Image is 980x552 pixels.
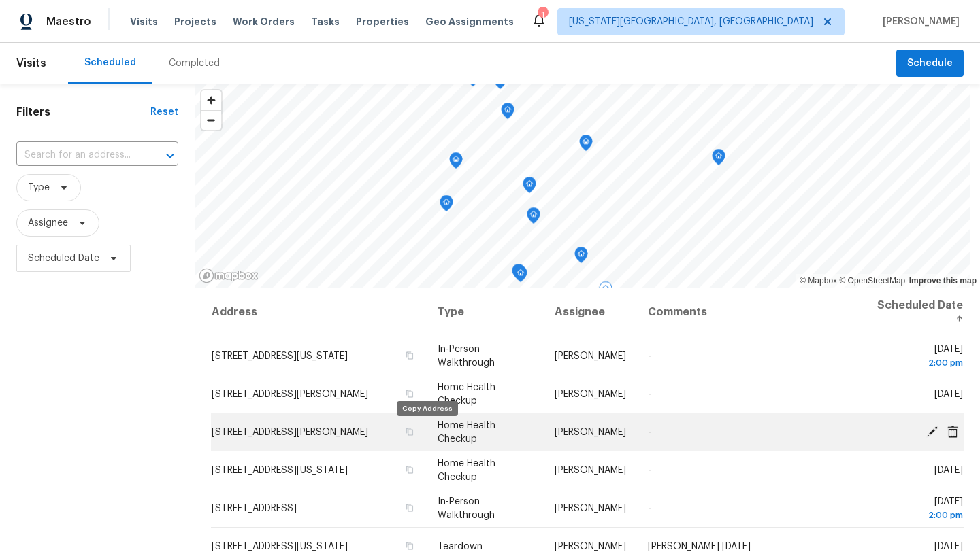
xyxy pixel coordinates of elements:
span: Scheduled Date [28,252,99,265]
span: [DATE] [874,497,963,522]
h1: Filters [16,105,150,119]
button: Zoom in [201,90,221,110]
span: [DATE] [934,390,963,399]
div: Map marker [512,264,525,285]
span: [STREET_ADDRESS][US_STATE] [212,466,348,475]
span: Home Health Checkup [438,421,495,444]
div: Map marker [579,135,593,156]
button: Copy Address [404,502,416,514]
span: Type [28,181,50,194]
div: 2:00 pm [874,356,963,370]
button: Copy Address [404,349,416,362]
span: [DATE] [934,466,963,475]
a: Mapbox [800,276,837,286]
span: Zoom out [201,111,221,130]
th: Assignee [544,288,637,337]
button: Open [161,146,180,165]
th: Scheduled Date ↑ [863,288,964,337]
th: Type [427,288,544,337]
div: 1 [538,8,547,22]
div: Map marker [440,195,453,216]
span: Edit [922,425,943,437]
div: Reset [150,105,178,119]
button: Schedule [896,50,964,77]
th: Comments [637,288,863,337]
th: Address [211,288,427,337]
span: [PERSON_NAME] [555,504,626,513]
span: Visits [130,15,158,29]
a: OpenStreetMap [839,276,905,286]
span: In-Person Walkthrough [438,345,495,368]
div: Completed [169,56,220,70]
div: Scheduled [84,56,136,69]
span: Projects [174,15,216,29]
span: [PERSON_NAME] [555,428,626,437]
button: Copy Address [404,540,416,552]
span: Properties [356,15,409,29]
span: Work Orders [233,15,295,29]
span: [PERSON_NAME] [555,351,626,361]
button: Zoom out [201,110,221,130]
span: In-Person Walkthrough [438,497,495,520]
span: - [648,428,651,437]
button: Copy Address [404,387,416,400]
span: [PERSON_NAME] [555,466,626,475]
button: Copy Address [404,464,416,476]
span: Geo Assignments [425,15,514,29]
div: Map marker [527,207,540,228]
span: Assignee [28,216,68,230]
span: Cancel [943,425,963,437]
span: Home Health Checkup [438,459,495,482]
span: Maestro [46,15,91,29]
span: [PERSON_NAME] [555,542,626,551]
span: [PERSON_NAME] [DATE] [648,542,751,551]
span: - [648,504,651,513]
span: [DATE] [874,345,963,370]
span: [STREET_ADDRESS][US_STATE] [212,542,348,551]
span: [STREET_ADDRESS] [212,504,297,513]
span: Schedule [907,55,953,72]
div: Map marker [599,281,612,303]
span: [STREET_ADDRESS][US_STATE] [212,351,348,361]
span: [DATE] [934,542,963,551]
div: Map marker [574,247,588,268]
div: Map marker [712,149,725,170]
span: - [648,351,651,361]
span: Tasks [311,17,340,27]
span: - [648,466,651,475]
span: Home Health Checkup [438,383,495,406]
canvas: Map [195,84,970,288]
div: Map marker [449,152,463,173]
div: Map marker [523,177,536,198]
div: 2:00 pm [874,508,963,522]
span: [STREET_ADDRESS][PERSON_NAME] [212,390,368,399]
span: - [648,390,651,399]
a: Improve this map [909,276,977,286]
span: Teardown [438,542,483,551]
input: Search for an address... [16,145,140,166]
span: [PERSON_NAME] [555,390,626,399]
span: [PERSON_NAME] [877,15,960,29]
div: Map marker [501,103,514,124]
a: Mapbox homepage [199,268,259,283]
span: [STREET_ADDRESS][PERSON_NAME] [212,428,368,437]
span: Visits [16,48,46,78]
span: [US_STATE][GEOGRAPHIC_DATA], [GEOGRAPHIC_DATA] [569,15,813,29]
div: Map marker [514,266,527,287]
